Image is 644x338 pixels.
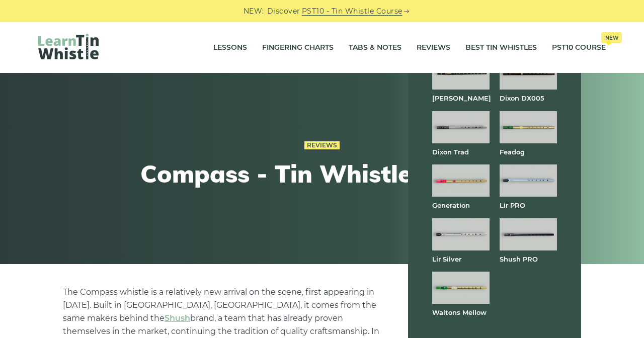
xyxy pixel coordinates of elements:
a: Generation [432,201,470,209]
img: Feadog brass tin whistle full front view [500,111,557,143]
a: Best Tin Whistles [465,35,537,60]
a: Lir PRO [500,201,525,209]
img: Generation brass tin whistle full front view [432,164,490,197]
img: Dixon DX005 tin whistle full front view [500,57,557,90]
img: Waltons Mellow tin whistle full front view [432,272,490,304]
a: [PERSON_NAME] [432,94,491,102]
a: PST10 CourseNew [552,35,606,60]
a: Feadog [500,148,525,156]
a: Fingering Charts [262,35,334,60]
img: LearnTinWhistle.com [38,34,99,59]
span: New [601,32,622,43]
a: Lessons [213,35,247,60]
a: Shush [165,313,190,323]
img: Shuh PRO tin whistle full front view [500,218,557,250]
a: Lir Silver [432,255,461,263]
a: Waltons Mellow [432,308,487,316]
a: Reviews [417,35,450,60]
img: Dixon Trad tin whistle full front view [432,111,490,143]
a: Reviews [304,141,340,149]
a: Shush PRO [500,255,538,263]
img: Lir PRO aluminum tin whistle full front view [500,164,557,197]
a: Dixon DX005 [500,94,544,102]
h1: Compass - Tin Whistle Review [137,159,507,189]
img: Lir Silver tin whistle full front view [432,218,490,250]
a: Dixon Trad [432,148,469,156]
a: Tabs & Notes [349,35,401,60]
